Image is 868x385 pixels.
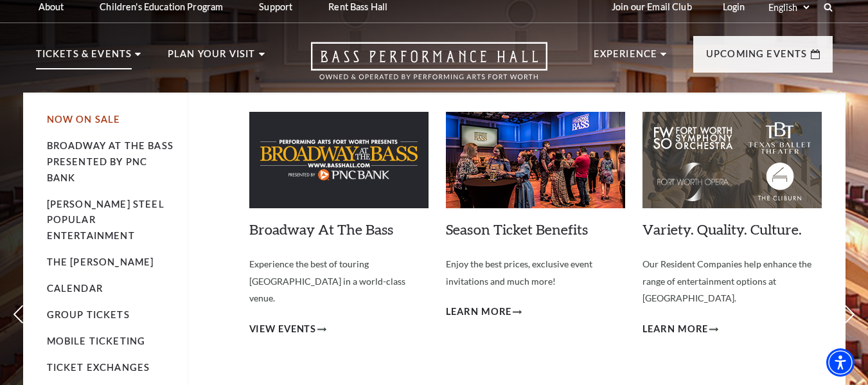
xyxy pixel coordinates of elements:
[826,348,855,377] div: Accessibility Menu
[47,199,164,242] a: [PERSON_NAME] Steel Popular Entertainment
[446,304,522,320] a: Learn More Season Ticket Benefits
[446,112,625,208] img: Season Ticket Benefits
[265,42,594,93] a: Open this option
[642,321,709,337] span: Learn More
[47,140,173,183] a: Broadway At The Bass presented by PNC Bank
[446,304,512,320] span: Learn More
[47,362,150,373] a: Ticket Exchanges
[47,309,130,320] a: Group Tickets
[47,336,146,346] a: Mobile Ticketing
[39,1,64,12] p: About
[642,112,822,208] img: Variety. Quality. Culture.
[100,1,223,12] p: Children's Education Program
[642,220,802,238] a: Variety. Quality. Culture.
[249,321,327,337] a: View Events
[259,1,292,12] p: Support
[249,256,429,307] p: Experience the best of touring [GEOGRAPHIC_DATA] in a world-class venue.
[642,321,719,337] a: Learn More Variety. Quality. Culture.
[47,283,103,294] a: Calendar
[706,46,808,69] p: Upcoming Events
[446,256,625,290] p: Enjoy the best prices, exclusive event invitations and much more!
[249,220,393,238] a: Broadway At The Bass
[446,220,588,238] a: Season Ticket Benefits
[328,1,387,12] p: Rent Bass Hall
[168,46,256,69] p: Plan Your Visit
[249,321,317,337] span: View Events
[642,256,822,307] p: Our Resident Companies help enhance the range of entertainment options at [GEOGRAPHIC_DATA].
[36,46,132,69] p: Tickets & Events
[594,46,658,69] p: Experience
[249,112,429,208] img: Broadway At The Bass
[766,1,811,13] select: Select:
[47,114,121,125] a: Now On Sale
[47,256,154,267] a: The [PERSON_NAME]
